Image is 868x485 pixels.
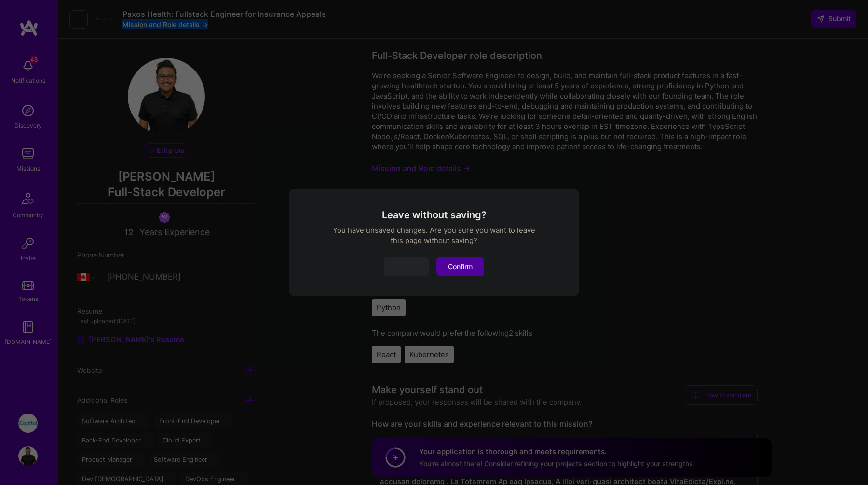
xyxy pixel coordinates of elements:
div: You have unsaved changes. Are you sure you want to leave [301,225,567,235]
div: modal [289,189,579,296]
div: this page without saving? [301,235,567,245]
h3: Leave without saving? [301,209,567,221]
button: Confirm [436,257,484,276]
button: Cancel [384,257,429,276]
